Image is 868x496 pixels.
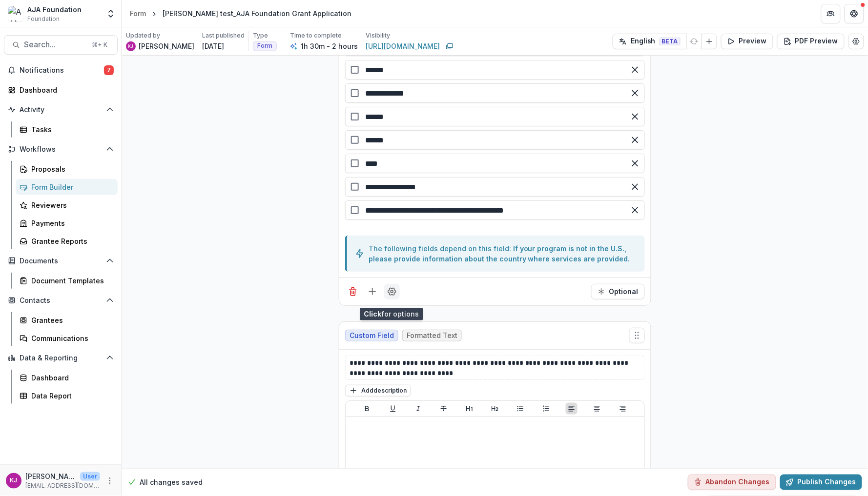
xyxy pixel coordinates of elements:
[4,82,118,98] a: Dashboard
[16,388,118,404] a: Data Report
[384,284,400,299] button: Field Settings
[90,40,109,50] div: ⌘ + K
[31,373,110,383] div: Dashboard
[8,6,23,21] img: AJA Foundation
[31,236,110,246] div: Grantee Reports
[27,15,60,23] span: Foundation
[4,35,118,55] button: Search...
[20,257,102,265] span: Documents
[126,6,355,20] nav: breadcrumb
[350,332,394,340] span: Custom Field
[444,40,455,52] button: Copy link
[126,31,160,40] p: Updated by
[845,4,864,23] button: Get Help
[163,8,351,19] div: [PERSON_NAME] test_AJA Foundation Grant Application
[104,475,116,487] button: More
[20,145,102,154] span: Workflows
[688,475,776,490] button: Abandon Changes
[365,284,380,299] button: Add field
[721,34,773,49] button: Preview
[4,102,118,118] button: Open Activity
[31,200,110,210] div: Reviewers
[126,6,150,20] a: Form
[489,403,501,415] button: Heading 2
[366,41,440,51] a: [URL][DOMAIN_NAME]
[16,215,118,231] a: Payments
[627,85,643,101] button: Remove option
[16,197,118,213] a: Reviewers
[4,141,118,157] button: Open Workflows
[617,403,629,415] button: Align Right
[31,333,110,343] div: Communications
[128,44,134,48] div: Karen Jarrett
[104,65,114,75] span: 7
[16,370,118,386] a: Dashboard
[20,66,104,75] span: Notifications
[16,121,118,138] a: Tasks
[413,403,424,415] button: Italicize
[139,41,194,51] p: [PERSON_NAME]
[464,403,475,415] button: Heading 1
[202,41,224,51] p: [DATE]
[290,31,342,40] p: Time to complete
[369,243,645,264] div: The following fields depend on this field:
[31,124,110,135] div: Tasks
[438,403,450,415] button: Strike
[777,34,845,49] button: PDF Preview
[591,403,603,415] button: Align Center
[627,109,643,124] button: Remove option
[366,31,390,40] p: Visibility
[702,34,717,49] button: Add Language
[20,85,110,95] div: Dashboard
[31,315,110,325] div: Grantees
[20,297,102,305] span: Contacts
[591,284,645,299] button: Required
[80,472,100,481] p: User
[4,253,118,269] button: Open Documents
[387,403,399,415] button: Underline
[31,164,110,174] div: Proposals
[31,391,110,401] div: Data Report
[16,273,118,289] a: Document Templates
[31,182,110,192] div: Form Builder
[540,403,552,415] button: Ordered List
[140,477,203,488] p: All changes saved
[16,233,118,249] a: Grantee Reports
[4,293,118,308] button: Open Contacts
[31,218,110,228] div: Payments
[16,179,118,195] a: Form Builder
[627,132,643,148] button: Remove option
[104,4,118,23] button: Open entity switcher
[627,156,643,171] button: Remove option
[202,31,245,40] p: Last published
[16,161,118,177] a: Proposals
[10,477,18,484] div: Karen Jarrett
[345,284,361,299] button: Delete field
[25,481,100,490] p: [EMAIL_ADDRESS][DOMAIN_NAME]
[627,179,643,195] button: Remove option
[31,276,110,286] div: Document Templates
[16,330,118,346] a: Communications
[566,403,578,415] button: Align Left
[821,4,841,23] button: Partners
[24,40,86,49] span: Search...
[345,385,411,397] button: Adddescription
[25,471,76,481] p: [PERSON_NAME]
[20,354,102,362] span: Data & Reporting
[20,106,102,114] span: Activity
[629,328,645,343] button: Move field
[301,41,358,51] p: 1h 30m - 2 hours
[780,475,862,490] button: Publish Changes
[253,31,268,40] p: Type
[27,4,82,15] div: AJA Foundation
[16,312,118,328] a: Grantees
[686,34,702,49] button: Refresh Translation
[130,8,146,19] div: Form
[613,34,687,49] button: English BETA
[257,42,272,49] span: Form
[627,202,643,218] button: Remove option
[848,34,864,49] button: Edit Form Settings
[4,350,118,366] button: Open Data & Reporting
[515,403,526,415] button: Bullet List
[4,62,118,78] button: Notifications7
